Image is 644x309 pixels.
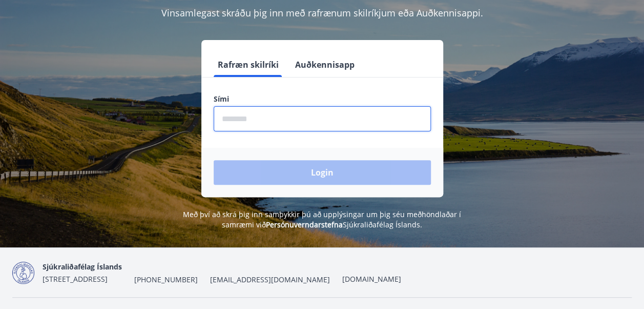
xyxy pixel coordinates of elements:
[183,209,461,229] span: Með því að skrá þig inn samþykkir þú að upplýsingar um þig séu meðhöndlaðar í samræmi við Sjúkral...
[12,262,34,284] img: d7T4au2pYIU9thVz4WmmUT9xvMNnFvdnscGDOPEg.png
[210,275,330,285] span: [EMAIL_ADDRESS][DOMAIN_NAME]
[291,52,359,77] button: Auðkennisapp
[161,7,483,19] span: Vinsamlegast skráðu þig inn með rafrænum skilríkjum eða Auðkennisappi.
[214,94,431,104] label: Sími
[342,274,401,284] a: [DOMAIN_NAME]
[43,262,122,272] span: Sjúkraliðafélag Íslands
[43,274,108,284] span: [STREET_ADDRESS]
[214,52,283,77] button: Rafræn skilríki
[266,220,343,229] a: Persónuverndarstefna
[134,275,198,285] span: [PHONE_NUMBER]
